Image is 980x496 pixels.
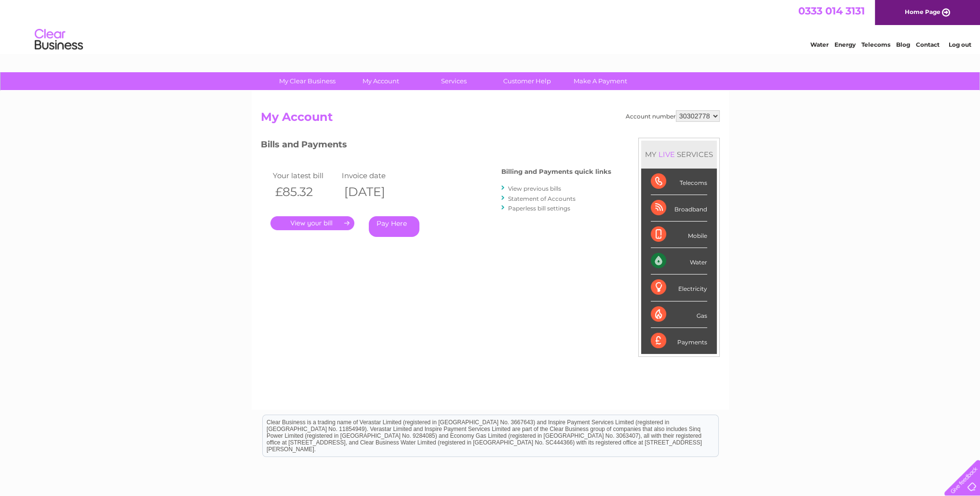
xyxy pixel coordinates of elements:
[341,72,420,90] a: My Account
[270,216,354,230] a: .
[626,110,720,122] div: Account number
[270,182,340,202] th: £85.32
[261,138,611,155] h3: Bills and Payments
[339,169,409,182] td: Invoice date
[270,169,340,182] td: Your latest bill
[861,41,890,48] a: Telecoms
[268,72,347,90] a: My Clear Business
[948,41,971,48] a: Log out
[487,72,567,90] a: Customer Help
[369,216,419,237] a: Pay Here
[651,222,707,248] div: Mobile
[561,72,640,90] a: Make A Payment
[651,301,707,328] div: Gas
[651,328,707,354] div: Payments
[339,182,409,202] th: [DATE]
[896,41,910,48] a: Blog
[34,25,83,54] img: logo.png
[810,41,829,48] a: Water
[508,185,561,192] a: View previous bills
[834,41,856,48] a: Energy
[263,5,718,47] div: Clear Business is a trading name of Verastar Limited (registered in [GEOGRAPHIC_DATA] No. 3667643...
[641,141,717,168] div: MY SERVICES
[651,274,707,301] div: Electricity
[501,168,611,175] h4: Billing and Payments quick links
[261,110,720,129] h2: My Account
[651,169,707,195] div: Telecoms
[651,195,707,222] div: Broadband
[916,41,940,48] a: Contact
[798,5,865,17] a: 0333 014 3131
[508,205,570,212] a: Paperless bill settings
[414,72,494,90] a: Services
[651,248,707,274] div: Water
[508,195,576,202] a: Statement of Accounts
[657,150,677,159] div: LIVE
